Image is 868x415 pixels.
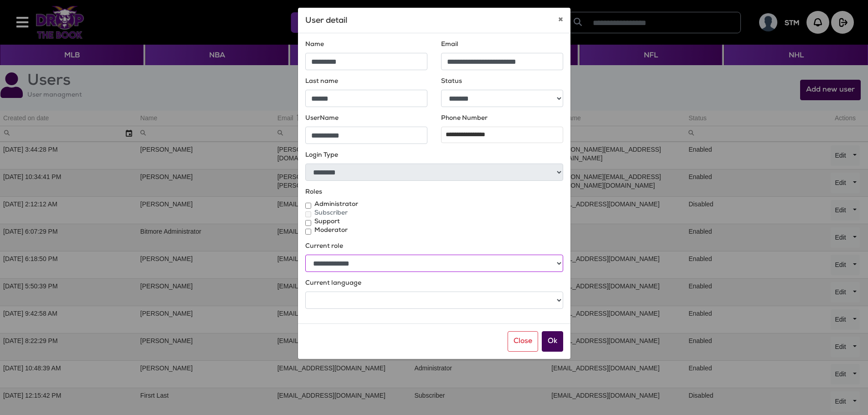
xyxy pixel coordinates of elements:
label: Administrator [314,200,358,209]
label: UserName [305,114,339,123]
h4: User detail [305,15,348,27]
label: Subscriber [314,209,348,218]
span: × [558,15,563,26]
label: Support [314,218,340,226]
button: Close [508,331,538,352]
label: Phone Number [441,114,488,123]
label: Status [441,77,462,86]
button: Ok [542,331,563,352]
input: Mask [442,127,563,143]
label: Moderator [314,226,348,235]
label: Current role [305,242,343,251]
button: Close [551,8,570,33]
label: Roles [305,188,322,197]
label: Last name [305,77,338,86]
label: Login Type [305,151,338,160]
label: Name [305,41,324,49]
label: Current language [305,279,361,288]
label: Email [441,41,458,49]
